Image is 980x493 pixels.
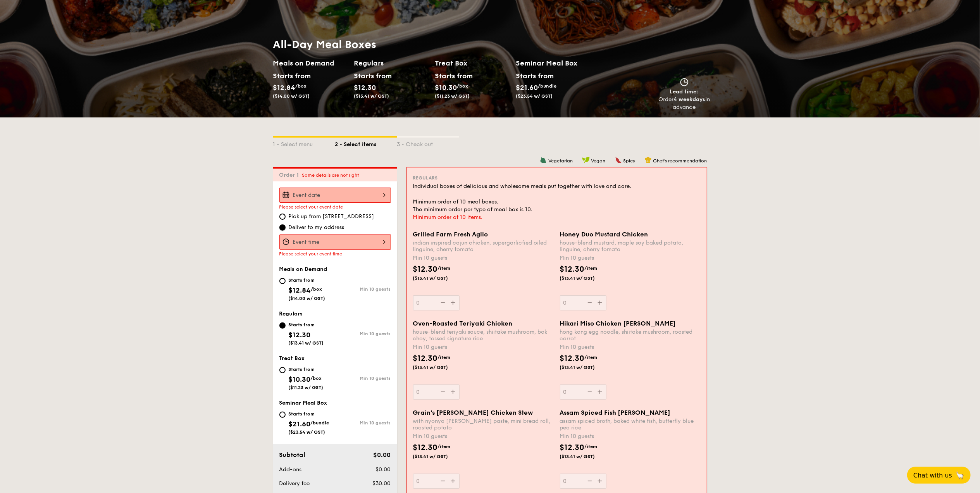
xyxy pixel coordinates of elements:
[516,83,538,92] span: $21.60
[373,451,391,459] span: $0.00
[413,433,554,440] div: Min 10 guests
[279,400,327,406] span: Seminar Meal Box
[289,213,374,221] span: Pick up from [STREET_ADDRESS]
[279,172,302,178] span: Order 1
[311,376,322,381] span: /box
[955,471,964,480] span: 🦙
[653,158,707,164] span: Chef's recommendation
[435,58,510,69] h2: Treat Box
[413,240,554,253] div: indian inspired cajun chicken, supergarlicfied oiled linguine, cherry tomato
[413,418,554,431] div: with nyonya [PERSON_NAME] paste, mini bread roll, roasted potato
[279,310,303,317] span: Regulars
[413,453,466,460] span: ($13.41 w/ GST)
[560,265,585,274] span: $12.30
[397,138,459,148] div: 3 - Check out
[413,265,438,274] span: $12.30
[279,355,305,362] span: Treat Box
[438,444,451,449] span: /item
[413,183,701,214] div: Individual boxes of delicious and wholesome meals put together with love and care. Minimum order ...
[279,451,306,459] span: Subtotal
[279,214,286,220] input: Pick up from [STREET_ADDRESS]
[560,409,671,416] span: Assam Spiced Fish [PERSON_NAME]
[435,83,457,92] span: $10.30
[516,58,597,69] h2: Seminar Meal Box
[289,322,324,328] div: Starts from
[289,277,326,283] div: Starts from
[560,343,701,351] div: Min 10 guests
[413,409,533,416] span: Grain's [PERSON_NAME] Chicken Stew
[560,320,676,327] span: Hikari Miso Chicken [PERSON_NAME]
[289,296,326,301] span: ($14.00 w/ GST)
[279,480,310,487] span: Delivery fee
[658,96,710,111] div: Order in advance
[560,453,613,460] span: ($13.41 w/ GST)
[311,420,329,426] span: /bundle
[591,158,606,164] span: Vegan
[516,70,554,82] div: Starts from
[289,286,311,295] span: $12.84
[679,78,690,86] img: icon-clock.2db775ea.svg
[279,188,391,203] input: Event date
[670,88,699,95] span: Lead time:
[273,58,348,69] h2: Meals on Demand
[560,254,701,262] div: Min 10 guests
[335,286,391,292] div: Min 10 guests
[435,93,470,99] span: ($11.23 w/ GST)
[289,224,344,231] span: Deliver to my address
[413,329,554,342] div: house-blend teriyaki sauce, shiitake mushroom, bok choy, tossed signature rice
[582,157,590,164] img: icon-vegan.f8ff3823.svg
[279,412,286,418] input: Starts from$21.60/bundle($23.54 w/ GST)Min 10 guests
[311,286,322,292] span: /box
[435,70,470,82] div: Starts from
[335,376,391,381] div: Min 10 guests
[913,472,952,479] span: Chat with us
[279,234,391,250] input: Event time
[560,364,613,371] span: ($13.41 w/ GST)
[354,83,376,92] span: $12.30
[289,340,324,346] span: ($13.41 w/ GST)
[354,58,429,69] h2: Regulars
[540,157,547,164] img: icon-vegetarian.fe4039eb.svg
[548,158,573,164] span: Vegetarian
[289,385,324,390] span: ($11.23 w/ GST)
[335,331,391,336] div: Min 10 guests
[335,420,391,426] div: Min 10 guests
[413,231,488,238] span: Grilled Farm Fresh Aglio
[560,418,701,431] div: assam spiced broth, baked white fish, butterfly blue pea rice
[375,466,391,473] span: $0.00
[273,138,335,148] div: 1 - Select menu
[516,93,553,99] span: ($23.54 w/ GST)
[560,329,701,342] div: hong kong egg noodle, shiitake mushroom, roasted carrot
[354,70,389,82] div: Starts from
[279,251,343,257] span: Please select your event time
[560,433,701,440] div: Min 10 guests
[560,354,585,363] span: $12.30
[273,83,296,92] span: $12.84
[413,354,438,363] span: $12.30
[538,83,557,89] span: /bundle
[296,83,307,89] span: /box
[413,214,701,221] div: Minimum order of 10 items.
[279,466,302,473] span: Add-ons
[335,138,397,148] div: 2 - Select items
[457,83,468,89] span: /box
[413,343,554,351] div: Min 10 guests
[279,367,286,373] input: Starts from$10.30/box($11.23 w/ GST)Min 10 guests
[279,204,391,210] div: Please select your event date
[560,240,701,253] div: house-blend mustard, maple soy baked potato, linguine, cherry tomato
[289,331,311,339] span: $12.30
[289,375,311,384] span: $10.30
[645,157,652,164] img: icon-chef-hat.a58ddaea.svg
[289,429,326,435] span: ($23.54 w/ GST)
[289,420,311,428] span: $21.60
[413,364,466,371] span: ($13.41 w/ GST)
[413,254,554,262] div: Min 10 guests
[623,158,636,164] span: Spicy
[413,443,438,452] span: $12.30
[279,266,327,272] span: Meals on Demand
[273,70,308,82] div: Starts from
[560,443,585,452] span: $12.30
[279,322,286,329] input: Starts from$12.30($13.41 w/ GST)Min 10 guests
[289,411,329,417] div: Starts from
[438,265,451,271] span: /item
